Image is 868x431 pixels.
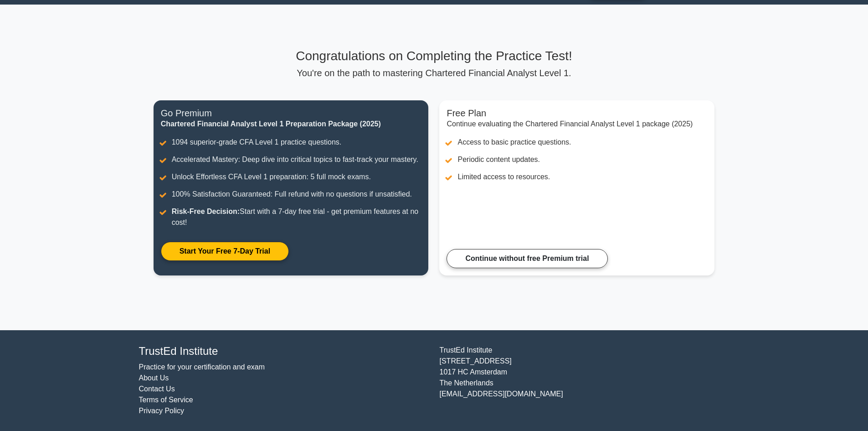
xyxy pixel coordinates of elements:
[154,48,715,64] h3: Congratulations on Completing the Practice Test!
[139,374,169,382] a: About Us
[139,396,193,404] a: Terms of Service
[447,249,607,268] a: Continue without free Premium trial
[139,385,175,393] a: Contact Us
[154,68,715,78] p: You're on the path to mastering Chartered Financial Analyst Level 1.
[434,345,735,416] div: TrustEd Institute [STREET_ADDRESS] 1017 HC Amsterdam The Netherlands [EMAIL_ADDRESS][DOMAIN_NAME]
[139,407,185,415] a: Privacy Policy
[161,242,289,261] a: Start Your Free 7-Day Trial
[139,345,429,358] h4: TrustEd Institute
[139,363,265,371] a: Practice for your certification and exam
